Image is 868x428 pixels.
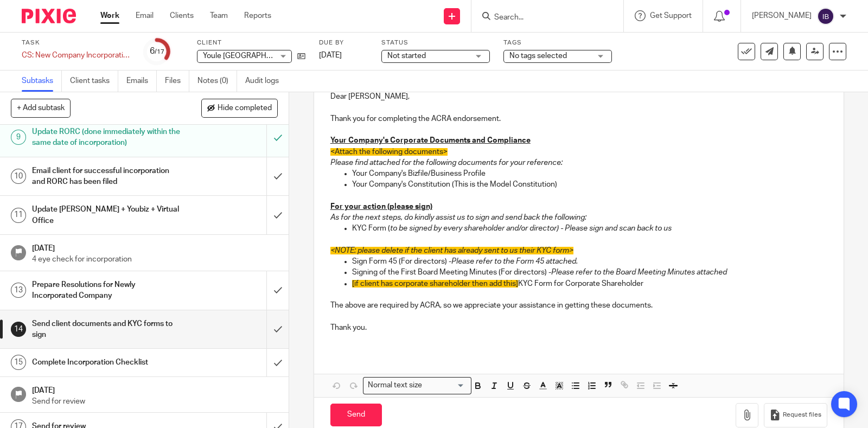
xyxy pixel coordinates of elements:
div: 10 [11,169,26,184]
h1: [DATE] [32,382,278,396]
p: [PERSON_NAME] [752,10,812,21]
h1: Complete Incorporation Checklist [32,354,181,370]
div: 9 [11,130,26,145]
span: Normal text size [366,380,425,391]
label: Due by [319,39,368,47]
u: Your Company's Corporate Documents and Compliance [330,137,531,144]
div: 14 [11,322,26,337]
a: Files [165,71,189,92]
span: Get Support [650,12,692,20]
a: Clients [170,10,194,21]
label: Client [197,39,305,47]
button: + Add subtask [11,99,71,117]
h1: [DATE] [32,240,278,254]
button: Request files [764,403,827,427]
h1: Update RORC (done immediately within the same date of incorporation) [32,124,181,151]
input: Send [330,404,382,427]
input: Search [493,13,591,23]
a: Emails [126,71,157,92]
h1: Email client for successful incorporation and RORC has been filed [32,163,181,190]
p: The above are required by ACRA, so we appreciate your assistance in getting these documents. [330,300,827,311]
span: <Attach the following documents> [330,148,448,156]
button: Hide completed [201,99,278,117]
em: As for the next steps, do kindly assist us to sign and send back the following: [330,214,586,221]
a: Reports [244,10,271,21]
div: 11 [11,208,26,223]
a: Email [136,10,154,21]
p: Your Company's Constitution (This is the Model Constitution) [352,179,827,190]
p: KYC Form for Corporate Shareholder [352,278,827,289]
img: Pixie [22,9,76,23]
span: <NOTE: please delete if the client has already sent to us their KYC form> [330,247,573,254]
label: Status [381,39,490,47]
label: Task [22,39,130,47]
a: Client tasks [70,71,118,92]
div: 13 [11,283,26,298]
div: 6 [150,45,164,58]
input: Search for option [426,380,465,391]
em: Please refer to the Form 45 attached. [451,258,578,265]
h1: Send client documents and KYC forms to sign [32,316,181,343]
span: [if client has corporate shareholder then add this] [352,280,518,288]
a: Work [100,10,119,21]
h1: Update [PERSON_NAME] + Youbiz + Virtual Office [32,201,181,229]
span: Not started [387,52,426,60]
p: Signing of the First Board Meeting Minutes (For directors) - [352,267,827,278]
label: Tags [503,39,612,47]
p: Your Company's Bizfile/Business Profile [352,168,827,179]
p: Thank you. [330,322,827,333]
span: [DATE] [319,52,342,59]
img: svg%3E [817,8,834,25]
p: KYC Form ( [352,223,827,234]
em: Please refer to the Board Meeting Minutes attached [551,269,727,276]
u: For your action (please sign) [330,203,432,210]
em: Please find attached for the following documents for your reference: [330,159,563,167]
a: Team [210,10,228,21]
em: to be signed by every shareholder and/or director) - Please sign and scan back to us [390,225,672,232]
p: Dear [PERSON_NAME], [330,91,827,102]
a: Audit logs [245,71,287,92]
small: /17 [155,49,164,55]
p: Send for review [32,396,278,407]
div: Search for option [363,377,471,394]
p: 4 eye check for incorporation [32,254,278,265]
a: Notes (0) [197,71,237,92]
div: 15 [11,355,26,370]
h1: Prepare Resolutions for Newly Incorporated Company [32,277,181,304]
span: Request files [783,411,821,419]
a: Subtasks [22,71,62,92]
span: Youle [GEOGRAPHIC_DATA] (SMP) Pte Ltd [203,52,347,60]
p: Thank you for completing the ACRA endorsement. [330,113,827,124]
span: Hide completed [218,104,272,113]
div: CS: New Company Incorporation [22,50,130,61]
p: Sign Form 45 (For directors) - [352,256,827,267]
span: No tags selected [509,52,567,60]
